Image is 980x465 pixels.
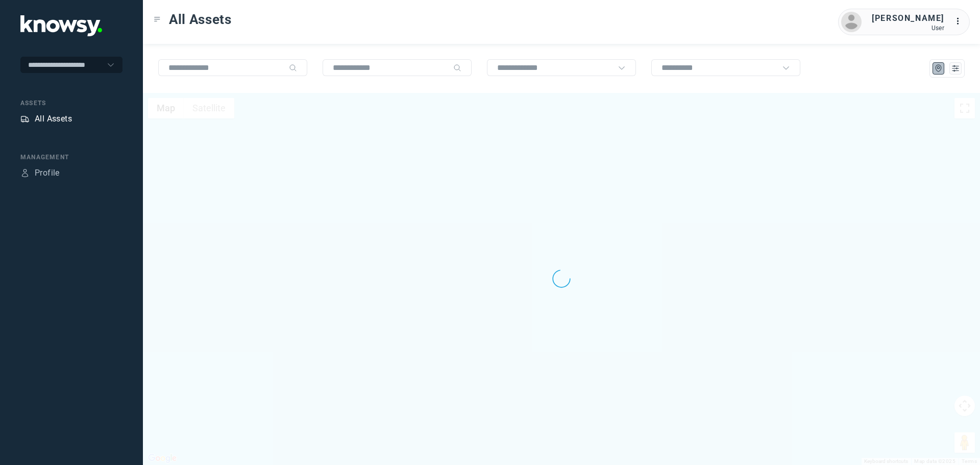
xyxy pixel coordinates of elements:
[955,17,965,25] tspan: ...
[841,12,862,32] img: avatar.png
[289,64,297,72] div: Search
[20,114,30,124] div: Assets
[169,10,232,29] span: All Assets
[872,25,944,32] div: User
[35,167,60,179] div: Profile
[20,15,102,36] img: Application Logo
[20,113,72,125] a: AssetsAll Assets
[954,15,967,29] div: :
[154,16,161,23] div: Toggle Menu
[954,15,967,28] div: :
[20,153,122,162] div: Management
[951,64,960,73] div: List
[20,168,30,178] div: Profile
[20,167,60,179] a: ProfileProfile
[35,113,72,125] div: All Assets
[453,64,461,72] div: Search
[872,12,944,25] div: [PERSON_NAME]
[20,99,122,108] div: Assets
[934,64,943,73] div: Map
